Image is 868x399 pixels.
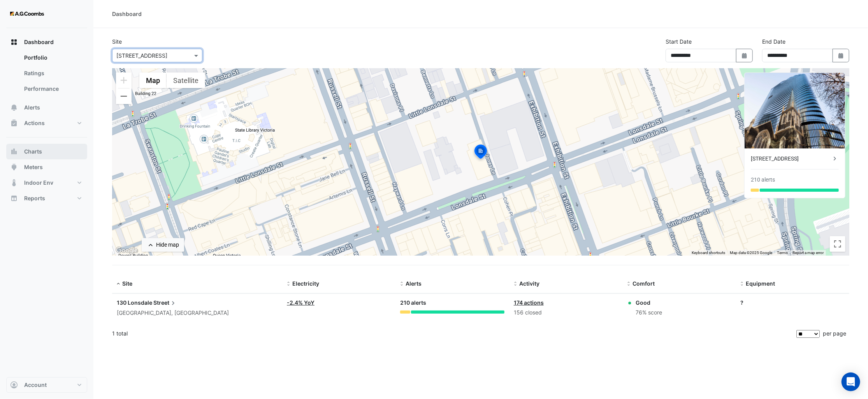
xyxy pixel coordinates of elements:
button: Zoom out [116,88,132,104]
span: Activity [519,280,539,287]
a: Ratings [18,65,87,81]
app-icon: Actions [10,119,18,127]
a: Performance [18,81,87,97]
a: Report a map error [792,251,824,255]
span: Alerts [406,280,422,287]
span: Indoor Env [24,179,53,187]
fa-icon: Select Date [741,52,748,59]
span: per page [823,330,846,337]
div: [GEOGRAPHIC_DATA], [GEOGRAPHIC_DATA] [117,309,278,318]
button: Hide map [142,238,184,252]
span: Electricity [292,280,319,287]
span: Dashboard [24,38,54,46]
a: -2.4% YoY [287,299,315,306]
div: 210 alerts [751,176,775,184]
button: Indoor Env [6,175,87,191]
div: 156 closed [514,308,618,317]
app-icon: Indoor Env [10,179,18,187]
span: Actions [24,119,45,127]
span: Account [24,381,47,389]
div: Open Intercom Messenger [842,373,860,391]
img: site-pin-selected.svg [472,143,489,162]
span: 130 Lonsdale [117,299,152,306]
span: Comfort [633,280,655,287]
app-icon: Alerts [10,104,18,111]
div: Good [636,298,662,307]
span: Meters [24,163,43,171]
div: 1 total [112,324,795,343]
img: 130 Lonsdale Street [745,73,845,148]
button: Show street map [139,72,167,88]
a: Open this area in Google Maps (opens a new window) [114,245,140,256]
div: 210 alerts [400,298,504,307]
button: Dashboard [6,34,87,50]
button: Show satellite imagery [167,72,205,88]
span: Charts [24,148,42,155]
span: Alerts [24,104,40,111]
button: Zoom in [116,72,132,88]
button: Keyboard shortcuts [692,250,725,256]
div: ? [741,298,845,307]
span: Reports [24,194,45,202]
div: 76% score [636,308,662,317]
a: Portfolio [18,50,87,65]
app-icon: Dashboard [10,38,18,46]
span: Street [153,298,177,307]
a: Terms (opens in new tab) [777,251,788,255]
label: Site [112,37,122,46]
span: Site [122,280,132,287]
label: End Date [762,37,785,46]
button: Reports [6,191,87,206]
div: Hide map [156,241,179,249]
app-icon: Charts [10,148,18,155]
app-icon: Meters [10,163,18,171]
img: Company Logo [9,6,44,22]
a: 174 actions [514,299,544,306]
span: Map data ©2025 Google [730,251,772,255]
button: Meters [6,159,87,175]
span: Equipment [746,280,775,287]
img: Google [114,245,140,256]
app-icon: Reports [10,194,18,202]
button: Alerts [6,100,87,115]
button: Actions [6,115,87,131]
button: Account [6,377,87,393]
div: Dashboard [6,50,87,100]
fa-icon: Select Date [838,52,845,59]
div: [STREET_ADDRESS] [751,155,831,163]
label: Start Date [666,37,692,46]
button: Toggle fullscreen view [830,236,845,252]
div: Dashboard [112,10,142,18]
button: Charts [6,144,87,159]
